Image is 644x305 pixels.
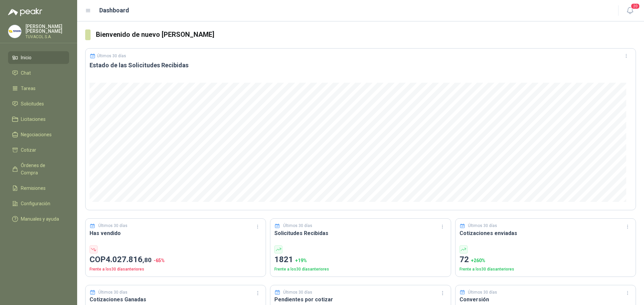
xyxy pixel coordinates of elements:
p: 72 [460,253,632,266]
p: TUVACOL S.A. [25,35,69,39]
p: Últimos 30 días [98,289,127,296]
h3: Cotizaciones Ganadas [90,295,262,304]
button: 20 [624,5,636,17]
p: Últimos 30 días [283,289,312,296]
span: -65 % [154,258,165,263]
p: Últimos 30 días [283,223,312,229]
a: Configuración [8,197,69,210]
h3: Conversión [460,295,632,304]
span: Chat [21,69,31,77]
a: Licitaciones [8,113,69,126]
span: Configuración [21,200,50,207]
img: Logo peakr [8,8,42,16]
h3: Solicitudes Recibidas [274,229,446,237]
a: Remisiones [8,182,69,195]
span: Tareas [21,85,36,92]
span: + 19 % [295,258,307,263]
span: 4.027.816 [106,255,152,264]
span: + 260 % [471,258,485,263]
p: Frente a los 30 días anteriores [90,266,262,273]
img: Company Logo [8,25,21,38]
p: [PERSON_NAME] [PERSON_NAME] [25,24,69,33]
h3: Estado de las Solicitudes Recibidas [90,61,632,69]
a: Órdenes de Compra [8,159,69,179]
p: Últimos 30 días [97,54,126,58]
h1: Dashboard [99,6,129,15]
p: Frente a los 30 días anteriores [274,266,446,273]
a: Chat [8,67,69,79]
p: Últimos 30 días [98,223,127,229]
a: Tareas [8,82,69,95]
a: Cotizar [8,144,69,156]
h3: Bienvenido de nuevo [PERSON_NAME] [96,29,636,40]
span: Negociaciones [21,131,52,138]
span: Inicio [21,54,32,61]
span: Remisiones [21,184,46,192]
span: Licitaciones [21,116,46,123]
a: Negociaciones [8,128,69,141]
p: Últimos 30 días [468,223,497,229]
p: Frente a los 30 días anteriores [460,266,632,273]
span: Solicitudes [21,100,44,107]
p: Últimos 30 días [468,289,497,296]
a: Manuales y ayuda [8,213,69,225]
h3: Has vendido [90,229,262,237]
a: Solicitudes [8,97,69,110]
span: Órdenes de Compra [21,162,63,176]
span: Cotizar [21,146,36,154]
p: 1821 [274,253,446,266]
span: ,80 [143,256,152,264]
span: 20 [631,3,640,9]
p: COP [90,253,262,266]
h3: Cotizaciones enviadas [460,229,632,237]
a: Inicio [8,51,69,64]
span: Manuales y ayuda [21,215,59,223]
h3: Pendientes por cotizar [274,295,446,304]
